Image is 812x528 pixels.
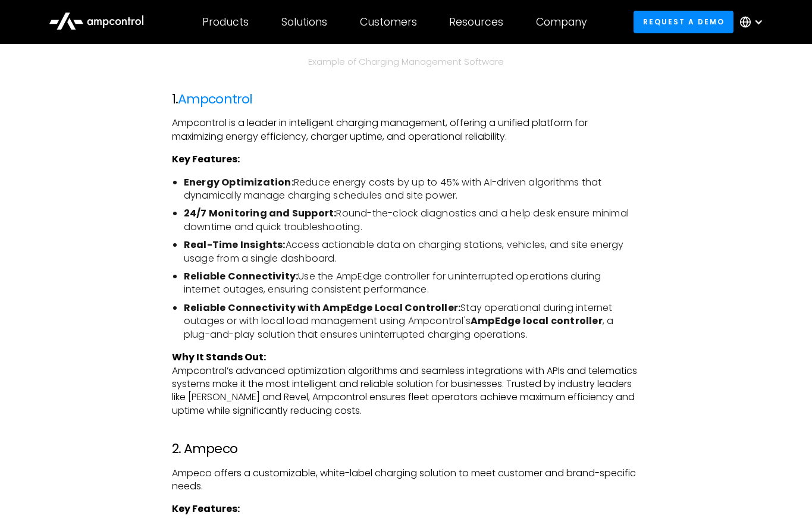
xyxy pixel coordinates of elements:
[184,270,640,297] li: Use the AmpEdge controller for uninterrupted operations during internet outages, ensuring consist...
[449,15,503,29] div: Resources
[172,502,240,516] strong: Key Features:
[172,117,640,143] p: Ampcontrol is a leader in intelligent charging management, offering a unified platform for maximi...
[184,301,460,315] strong: Reliable Connectivity with AmpEdge Local Controller:
[184,238,640,265] li: Access actionable data on charging stations, vehicles, and site energy usage from a single dashbo...
[184,269,298,283] strong: Reliable Connectivity:
[172,351,640,417] p: Ampcontrol’s advanced optimization algorithms and seamless integrations with APIs and telematics ...
[360,15,417,29] div: Customers
[184,175,294,189] strong: Energy Optimization:
[184,238,286,252] strong: Real-Time Insights:
[536,15,587,29] div: Company
[172,92,640,107] h3: 1.
[172,441,640,457] h3: 2. Ampeco
[172,152,240,166] strong: Key Features:
[172,55,640,68] figcaption: Example of Charging Management Software
[281,15,327,29] div: Solutions
[172,467,640,494] p: Ampeco offers a customizable, white-label charging solution to meet customer and brand-specific n...
[634,11,733,33] a: Request a demo
[184,176,640,203] li: Reduce energy costs by up to 45% with AI-driven algorithms that dynamically manage charging sched...
[172,350,266,364] strong: Why It Stands Out:
[184,301,640,341] li: Stay operational during internet outages or with local load management using Ampcontrol's , a plu...
[184,206,337,220] strong: 24/7 Monitoring and Support:
[202,15,249,29] div: Products
[178,90,252,108] a: Ampcontrol
[184,207,640,234] li: Round-the-clock diagnostics and a help desk ensure minimal downtime and quick troubleshooting.
[471,314,603,328] strong: AmpEdge local controller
